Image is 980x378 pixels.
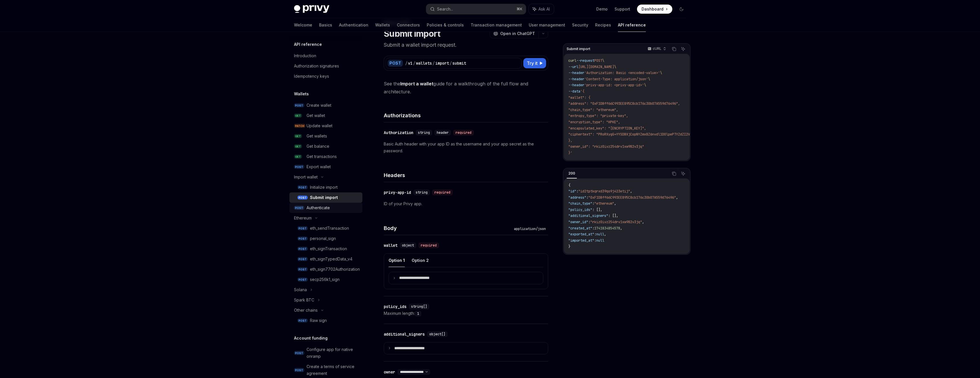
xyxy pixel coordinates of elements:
[568,238,594,243] span: "imported_at"
[432,60,435,66] div: /
[289,110,362,121] a: GETGet wallet
[339,18,368,32] a: Authentication
[576,58,594,63] span: --request
[586,195,588,200] span: :
[529,18,565,32] a: User management
[384,310,548,317] div: Maximum length:
[568,65,578,69] span: --url
[289,51,362,61] a: Introduction
[679,45,687,53] button: Ask AI
[580,89,584,94] span: '{
[310,256,352,262] div: eth_signTypedData_v4
[584,77,648,81] span: 'Content-Type: application/json'
[567,170,577,177] div: 200
[412,254,429,267] button: Option 2
[670,45,678,53] button: Copy the contents from the code block
[384,200,548,207] p: ID of your Privy app.
[568,71,584,75] span: --header
[512,226,548,232] div: application/json
[568,189,576,194] span: "id"
[294,307,318,314] div: Other chains
[614,6,630,12] a: Support
[426,4,526,14] button: Search...⌘K
[568,232,594,237] span: "exported_at"
[568,208,592,212] span: "policy_ids"
[384,243,397,248] div: wallet
[567,47,590,51] span: Submit import
[297,196,308,200] span: POST
[307,153,337,160] div: Get transactions
[297,257,308,261] span: POST
[310,266,360,273] div: eth_sign7702Authorization
[289,151,362,162] a: GETGet transactions
[400,81,433,87] a: Import a wallet
[608,213,618,218] span: : [],
[384,331,425,337] div: additional_signers
[297,237,308,241] span: POST
[384,112,548,119] h4: Authorizations
[418,243,439,248] div: required
[568,201,592,206] span: "chain_type"
[568,195,586,200] span: "address"
[644,83,646,87] span: \
[523,58,546,68] button: Try it
[642,220,644,224] span: ,
[642,6,663,12] span: Dashboard
[289,182,362,192] a: POSTInitialize import
[568,138,572,143] span: },
[384,141,548,154] p: Basic Auth header with your app ID as the username and your app secret as the password.
[568,132,728,137] span: "ciphertext": "PRoRXygG+YYSDBXjCopNYZmx8Z6nvdl1D0lpePTYZdZI2VGfK+LkFt+GlEJqdoi9"
[529,4,554,14] button: Ask AI
[310,235,336,242] div: personal_sign
[592,201,594,206] span: :
[294,215,312,221] div: Ethereum
[500,31,535,36] span: Open in ChatGPT
[594,232,596,237] span: :
[413,60,415,66] div: /
[307,102,331,109] div: Create wallet
[289,100,362,110] a: POSTCreate wallet
[450,60,452,66] div: /
[384,369,395,375] div: owner
[294,18,312,32] a: Welcome
[405,60,407,66] div: /
[289,244,362,254] a: POSTeth_signTransaction
[294,124,305,128] span: PATCH
[588,220,590,224] span: :
[294,165,304,169] span: POST
[294,103,304,108] span: POST
[568,83,584,87] span: --header
[596,232,604,237] span: null
[289,121,362,131] a: PATCHUpdate wallet
[596,238,604,243] span: null
[592,226,594,231] span: :
[653,46,661,51] p: cURL
[660,71,662,75] span: \
[644,44,669,54] button: cURL
[588,195,676,200] span: "0xF1DBff66C993EE895C8cb176c30b07A559d76496"
[384,190,411,195] div: privy-app-id
[384,28,440,39] h1: Submit import
[310,245,347,252] div: eth_signTransaction
[568,144,644,149] span: "owner_id": "rkiz0ivz254drv1xw982v3jq"
[294,286,307,293] div: Solana
[604,232,606,237] span: ,
[307,163,331,170] div: Export wallet
[415,311,421,317] code: 1
[402,243,414,248] span: object
[590,220,642,224] span: "rkiz0ivz254drv1xw982v3jq"
[307,204,330,211] div: Authenticate
[596,6,608,12] a: Demo
[453,130,474,135] div: required
[307,122,332,129] div: Update wallet
[490,29,538,38] button: Open in ChatGPT
[307,133,327,139] div: Get wallets
[435,60,449,66] div: import
[294,351,304,355] span: POST
[578,189,630,194] span: "id2tptkqrxd39qo9j423etij"
[416,60,432,66] div: wallets
[289,203,362,213] a: POSTAuthenticate
[297,247,308,251] span: POST
[307,112,325,119] div: Get wallet
[602,58,604,63] span: \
